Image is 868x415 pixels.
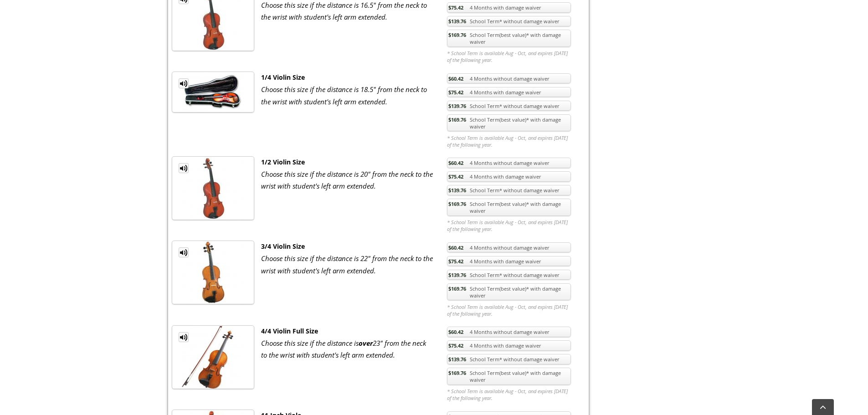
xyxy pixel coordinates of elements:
div: 4/4 Violin Full Size [261,325,433,337]
a: $60.424 Months without damage waiver [447,73,571,84]
span: $60.42 [448,75,463,82]
img: th_1fc34dab4bdaff02a3697e89cb8f30dd_1340371741violinFullSize.jpg [182,326,245,389]
img: th_1fc34dab4bdaff02a3697e89cb8f30dd_1340371828ViolinThreeQuarterSize.jpg [182,241,245,304]
div: 1/2 Violin Size [261,156,433,168]
span: $75.42 [448,4,463,11]
em: * School Term is available Aug - Oct, and expires [DATE] of the following year. [447,388,571,401]
em: * School Term is available Aug - Oct, and expires [DATE] of the following year. [447,303,571,317]
a: $75.424 Months with damage waiver [447,2,571,13]
a: MP3 Clip [179,163,189,173]
em: Choose this size if the distance is 20" from the neck to the wrist with student's left arm extended. [261,169,433,190]
a: $139.76School Term* without damage waiver [447,185,571,195]
a: $60.424 Months without damage waiver [447,158,571,168]
em: * School Term is available Aug - Oct, and expires [DATE] of the following year. [447,134,571,148]
em: Choose this size if the distance is 18.5" from the neck to the wrist with student's left arm exte... [261,85,427,106]
span: $139.76 [448,102,466,109]
a: $169.76School Term(best value)* with damage waiver [447,283,571,301]
span: $169.76 [448,285,466,292]
span: $169.76 [448,116,466,123]
span: $169.76 [448,31,466,38]
em: * School Term is available Aug - Oct, and expires [DATE] of the following year. [447,50,571,63]
span: $75.42 [448,173,463,180]
strong: over [359,338,373,348]
span: $75.42 [448,258,463,265]
span: $169.76 [448,369,466,376]
em: Choose this size if the distance is 16.5" from the neck to the wrist with student's left arm exte... [261,0,427,21]
span: $139.76 [448,356,466,363]
span: $139.76 [448,18,466,25]
a: MP3 Clip [179,247,189,257]
a: $169.76School Term(best value)* with damage waiver [447,368,571,385]
a: $139.76School Term* without damage waiver [447,16,571,26]
a: MP3 Clip [179,332,189,342]
span: $60.42 [448,244,463,251]
img: th_1fc34dab4bdaff02a3697e89cb8f30dd_1340371800ViolinHalfSIze.jpg [182,157,245,220]
span: $75.42 [448,89,463,96]
img: th_1fc34dab4bdaff02a3697e89cb8f30dd_1338903562Violin.JPG [182,72,245,112]
em: Choose this size if the distance is 22" from the neck to the wrist with student's left arm extended. [261,254,433,275]
a: $169.76School Term(best value)* with damage waiver [447,30,571,47]
em: * School Term is available Aug - Oct, and expires [DATE] of the following year. [447,219,571,232]
a: $139.76School Term* without damage waiver [447,270,571,280]
span: $139.76 [448,272,466,278]
span: $75.42 [448,342,463,349]
a: $169.76School Term(best value)* with damage waiver [447,114,571,132]
a: $75.424 Months with damage waiver [447,256,571,266]
span: $60.42 [448,159,463,166]
em: Choose this size if the distance is 23" from the neck to the wrist with student's left arm extended. [261,338,426,359]
a: $60.424 Months without damage waiver [447,242,571,253]
div: 1/4 Violin Size [261,72,433,83]
a: $139.76School Term* without damage waiver [447,101,571,111]
span: $139.76 [448,187,466,194]
a: MP3 Clip [179,78,189,88]
a: $139.76School Term* without damage waiver [447,354,571,364]
a: $75.424 Months with damage waiver [447,87,571,97]
a: $169.76School Term(best value)* with damage waiver [447,199,571,216]
div: 3/4 Violin Size [261,241,433,252]
a: $75.424 Months with damage waiver [447,171,571,182]
a: $75.424 Months with damage waiver [447,340,571,351]
a: $60.424 Months without damage waiver [447,327,571,337]
span: $60.42 [448,328,463,335]
span: $169.76 [448,200,466,207]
